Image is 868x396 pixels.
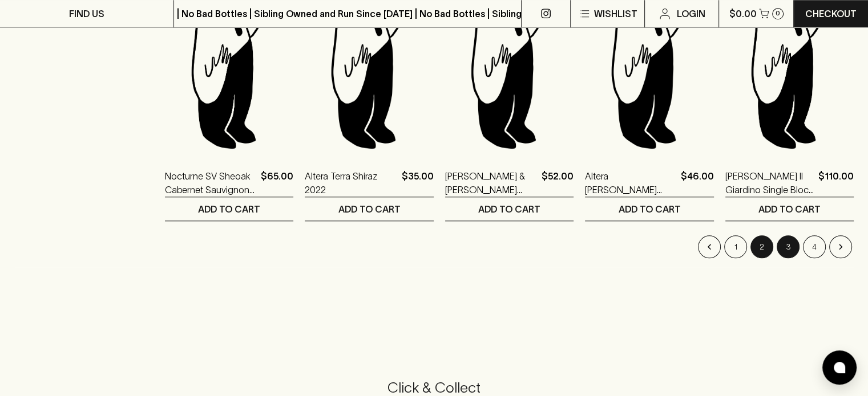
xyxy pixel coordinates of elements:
[750,235,773,258] button: page 2
[165,197,293,221] button: ADD TO CART
[198,202,260,216] p: ADD TO CART
[402,169,434,197] p: $35.00
[542,169,574,197] p: $52.00
[829,235,852,258] button: Go to next page
[585,197,713,221] button: ADD TO CART
[338,202,401,216] p: ADD TO CART
[165,235,854,258] nav: pagination navigation
[776,10,780,17] p: 0
[777,235,800,258] button: Go to page 3
[445,197,574,221] button: ADD TO CART
[594,7,637,21] p: Wishlist
[803,235,826,258] button: Go to page 4
[69,7,104,21] p: FIND US
[478,202,540,216] p: ADD TO CART
[698,235,721,258] button: Go to previous page
[725,169,814,197] a: [PERSON_NAME] Il Giardino Single Block Pinot Noir 2022
[724,235,747,258] button: Go to page 1
[676,7,705,21] p: Login
[725,197,854,221] button: ADD TO CART
[261,169,293,197] p: $65.00
[758,202,821,216] p: ADD TO CART
[165,169,256,197] a: Nocturne SV Sheoak Cabernet Sauvignon 2022
[805,7,857,21] p: Checkout
[681,169,714,197] p: $46.00
[729,7,757,21] p: $0.00
[305,197,433,221] button: ADD TO CART
[834,362,845,373] img: bubble-icon
[445,169,537,197] a: [PERSON_NAME] & [PERSON_NAME] 2024
[818,169,854,197] p: $110.00
[618,202,680,216] p: ADD TO CART
[305,169,397,197] a: Altera Terra Shiraz 2022
[585,169,676,197] a: Altera [PERSON_NAME] Shiraz 2023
